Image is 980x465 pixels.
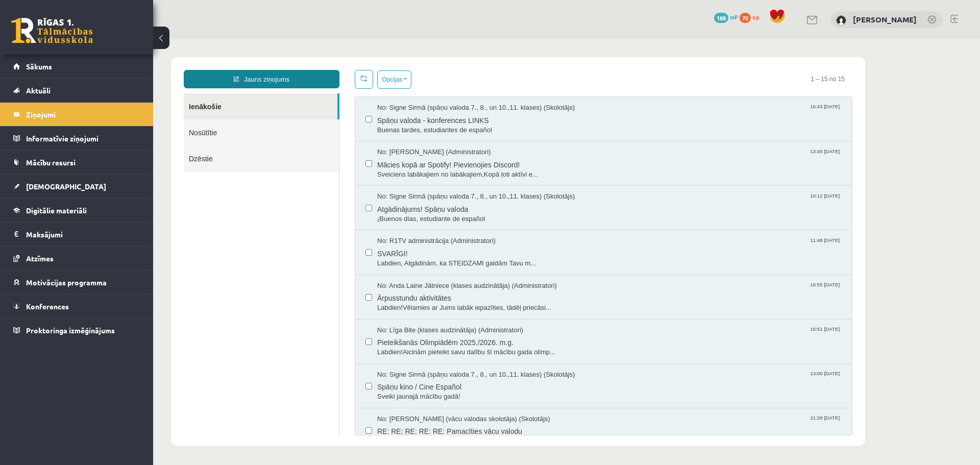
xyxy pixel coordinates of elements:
[31,80,186,106] a: Nosūtītie
[655,64,689,71] span: 16:43 [DATE]
[224,331,422,340] span: No: Signe Sirmā (spāņu valoda 7., 8., un 10.,11. klases) (Skolotājs)
[224,197,689,229] a: No: R1TV administrācija (Administratori) 11:48 [DATE] SVARĪGI! Labdien, Atgādinām, ka STEIDZAMI g...
[853,14,917,25] a: [PERSON_NAME]
[31,106,186,132] a: Dzēstie
[26,302,69,311] span: Konferences
[26,158,76,167] span: Mācību resursi
[655,242,689,250] span: 16:55 [DATE]
[11,18,93,43] a: Rīgas 1. Tālmācības vidusskola
[13,295,140,318] a: Konferences
[224,108,689,140] a: No: [PERSON_NAME] (Administratori) 13:45 [DATE] Mācies kopā ar Spotify! Pievienojies Discord! Sve...
[730,13,738,21] span: mP
[224,242,404,252] span: No: Anda Laine Jātniece (klases audzinātāja) (Administratori)
[224,108,338,118] span: No: [PERSON_NAME] (Administratori)
[650,31,699,49] span: 1 – 15 no 15
[224,219,689,229] span: Labdien, Atgādinām, ka STEIDZAMI gaidām Tavu m...
[224,375,689,407] a: No: [PERSON_NAME] (vācu valodas skolotāja) (Skolotājs) 21:28 [DATE] RE: RE: RE: RE: RE: Pamacītie...
[714,13,738,21] a: 188 mP
[13,319,140,342] a: Proktoringa izmēģinājums
[224,197,342,207] span: No: R1TV administrācija (Administratori)
[224,340,689,353] span: Spāņu kino / Cine Español
[224,251,689,264] span: Ārpusstundu aktivitātes
[13,79,140,102] a: Aktuāli
[752,13,759,21] span: xp
[655,331,689,338] span: 13:00 [DATE]
[26,326,115,335] span: Proktoringa izmēģinājums
[655,197,689,205] span: 11:48 [DATE]
[26,62,52,71] span: Sākums
[224,207,689,219] span: SVARĪGI!
[224,162,689,175] span: Atgādinājums! Spāņu valoda
[31,54,184,80] a: Ienākošie
[13,127,140,150] a: Informatīvie ziņojumi
[224,86,689,96] span: Buenas tardes, estudiantes de español
[224,242,689,274] a: No: Anda Laine Jātniece (klases audzinātāja) (Administratori) 16:55 [DATE] Ārpusstundu aktivitāte...
[224,31,258,50] button: Opcijas
[224,286,689,318] a: No: Līga Bite (klases audzinātāja) (Administratori) 15:51 [DATE] Pieteikšanās Olimpiādēm 2025./20...
[13,271,140,294] a: Motivācijas programma
[224,74,689,86] span: Spāņu valoda - konferences LINKS
[26,127,140,150] legend: Informatīvie ziņojumi
[655,375,689,383] span: 21:28 [DATE]
[224,286,370,296] span: No: Līga Bite (klases audzinātāja) (Administratori)
[655,108,689,116] span: 13:45 [DATE]
[224,118,689,131] span: Mācies kopā ar Spotify! Pievienojies Discord!
[836,15,846,26] img: Markuss Orlovs
[224,64,689,95] a: No: Signe Sirmā (spāņu valoda 7., 8., un 10.,11. klases) (Skolotājs) 16:43 [DATE] Spāņu valoda - ...
[224,331,689,362] a: No: Signe Sirmā (spāņu valoda 7., 8., un 10.,11. klases) (Skolotājs) 13:00 [DATE] Spāņu kino / Ci...
[13,247,140,270] a: Atzīmes
[13,199,140,222] a: Digitālie materiāli
[714,13,728,23] span: 188
[224,384,689,397] span: RE: RE: RE: RE: RE: Pamacīties vācu valodu
[224,153,689,184] a: No: Signe Sirmā (spāņu valoda 7., 8., un 10.,11. klases) (Skolotājs) 10:12 [DATE] Atgādinājums! S...
[31,31,186,49] a: Jauns ziņojums
[26,254,54,263] span: Atzīmes
[655,286,689,294] span: 15:51 [DATE]
[740,13,751,23] span: 70
[26,206,87,215] span: Digitālie materiāli
[26,223,140,246] legend: Maksājumi
[224,375,397,385] span: No: [PERSON_NAME] (vācu valodas skolotāja) (Skolotājs)
[224,64,422,74] span: No: Signe Sirmā (spāņu valoda 7., 8., un 10.,11. klases) (Skolotājs)
[13,223,140,246] a: Maksājumi
[224,264,689,274] span: Labdien!Vēlamies ar Jums labāk iepazīties, tādēļ priecāsi...
[224,175,689,185] span: ¡Buenos días, estudiante de español
[13,175,140,198] a: [DEMOGRAPHIC_DATA]
[26,86,51,95] span: Aktuāli
[224,131,689,140] span: Sveiciens labākajiem no labākajiem,Kopā ļoti aktīvi e...
[224,353,689,362] span: Sveiki jaunajā mācību gadā!
[224,296,689,308] span: Pieteikšanās Olimpiādēm 2025./2026. m.g.
[26,278,107,287] span: Motivācijas programma
[26,182,106,191] span: [DEMOGRAPHIC_DATA]
[13,151,140,174] a: Mācību resursi
[26,103,140,126] legend: Ziņojumi
[13,55,140,78] a: Sākums
[740,13,764,21] a: 70 xp
[655,153,689,160] span: 10:12 [DATE]
[13,103,140,126] a: Ziņojumi
[224,308,689,318] span: Labdien!Aicinām pieteikt savu dalību šī mācību gada olimp...
[224,153,422,162] span: No: Signe Sirmā (spāņu valoda 7., 8., un 10.,11. klases) (Skolotājs)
